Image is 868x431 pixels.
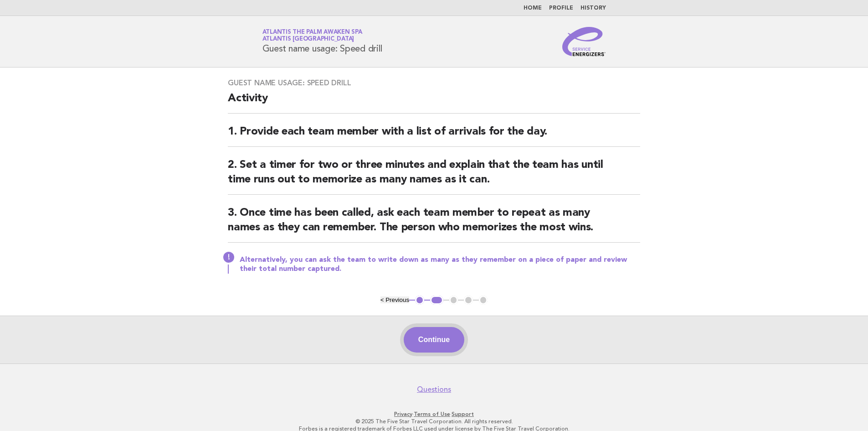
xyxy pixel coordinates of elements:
h2: Activity [228,91,640,114]
h2: 1. Provide each team member with a list of arrivals for the day. [228,125,640,147]
h2: 3. Once time has been called, ask each team member to repeat as many names as they can remember. ... [228,206,640,243]
span: Atlantis [GEOGRAPHIC_DATA] [262,36,354,42]
p: Alternatively, you can ask the team to write down as many as they remember on a piece of paper an... [240,255,640,274]
button: 1 [415,296,424,305]
a: History [580,5,606,11]
a: Support [452,411,474,417]
button: 2 [430,296,443,305]
a: Privacy [394,411,412,417]
p: · · [155,410,713,418]
h3: Guest name usage: Speed drill [228,78,640,88]
p: © 2025 The Five Star Travel Corporation. All rights reserved. [155,418,713,425]
a: Terms of Use [414,411,450,417]
h2: 2. Set a timer for two or three minutes and explain that the team has until time runs out to memo... [228,158,640,195]
button: < Previous [380,296,409,303]
button: Continue [404,327,464,353]
a: Profile [549,5,573,11]
a: Atlantis The Palm Awaken SpaAtlantis [GEOGRAPHIC_DATA] [262,29,362,42]
h1: Guest name usage: Speed drill [262,30,382,53]
img: Service Energizers [562,27,606,56]
a: Questions [417,385,451,394]
a: Home [524,5,542,11]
